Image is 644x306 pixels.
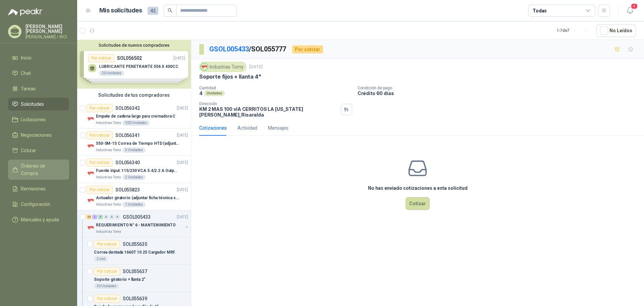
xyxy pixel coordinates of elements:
[8,98,69,111] a: Solicitudes
[21,85,36,92] span: Tareas
[21,54,32,61] span: Inicio
[21,201,50,208] span: Configuración
[21,116,46,123] span: Licitaciones
[209,45,249,53] a: GSOL005433
[201,63,208,71] img: Company Logo
[123,242,147,247] p: SOL055635
[87,196,95,205] img: Company Logo
[199,90,203,96] p: 4
[87,213,190,234] a: 33 1 3 0 0 0 GSOL005433[DATE] Company LogoREQUERIMIENTO N° 6 - MANTENIMIENTOIndustrias Tomy
[177,160,188,166] p: [DATE]
[148,7,158,15] span: 42
[87,169,95,177] img: Company Logo
[94,276,146,283] p: Soporte giratorio + llanta 2"
[94,295,120,303] div: Por cotizar
[104,215,109,219] div: 0
[358,90,641,96] p: Crédito 60 días
[177,214,188,220] p: [DATE]
[115,160,140,165] p: SOL056340
[115,187,140,192] p: SOL055823
[596,24,636,37] button: No Leídos
[8,113,69,126] a: Licitaciones
[96,229,121,234] p: Industrias Tomy
[21,100,44,108] span: Solicitudes
[87,224,95,232] img: Company Logo
[122,147,146,153] div: 5 Unidades
[8,160,69,180] a: Órdenes de Compra
[199,86,352,90] p: Cantidad
[87,131,113,139] div: Por cotizar
[292,45,323,53] div: Por cotizar
[109,215,114,219] div: 0
[21,185,46,192] span: Remisiones
[8,51,69,64] a: Inicio
[8,182,69,195] a: Remisiones
[21,131,52,139] span: Negociaciones
[533,7,547,14] div: Todas
[96,140,179,147] p: 550-5M-15 Correa de Tiempo HTD (adjuntar ficha y /o imagenes)
[87,115,95,123] img: Company Logo
[96,147,121,153] p: Industrias Tomy
[209,44,287,54] p: / SOL055777
[8,198,69,211] a: Configuración
[92,215,97,219] div: 1
[21,216,59,223] span: Manuales y ayuda
[77,183,191,210] a: Por cotizarSOL055823[DATE] Company LogoActuador giratorio (adjuntar ficha técnica si es diferente...
[77,156,191,183] a: Por cotizarSOL056340[DATE] Company LogoFuente input :115/230 VCA 5.4/2.2 A Output: 24 VDC 10 A 47...
[8,129,69,141] a: Negociaciones
[268,124,288,132] div: Mensajes
[87,186,113,194] div: Por cotizar
[199,106,338,118] p: KM 2 MAS 100 vIA CERRITOS LA [US_STATE] [PERSON_NAME] , Risaralda
[115,215,120,219] div: 0
[115,106,140,111] p: SOL056342
[25,24,69,34] p: [PERSON_NAME] [PERSON_NAME]
[123,296,147,301] p: SOL055639
[199,62,247,72] div: Industrias Tomy
[8,67,69,80] a: Chat
[21,147,36,154] span: Cotizar
[94,240,120,248] div: Por cotizar
[237,124,257,132] div: Actividad
[8,82,69,95] a: Tareas
[77,265,191,292] a: Por cotizarSOL055637Soporte giratorio + llanta 2"30 Unidades
[8,8,42,16] img: Logo peakr
[96,202,121,207] p: Industrias Tomy
[624,5,636,17] button: 4
[199,73,261,80] p: Soporte fijos + llanta 4"
[99,6,142,15] h1: Mis solicitudes
[94,249,176,256] p: Correa dentada 1660T 10 25 Cargador MRF.
[8,144,69,157] a: Cotizar
[21,162,63,177] span: Órdenes de Compra
[77,101,191,129] a: Por cotizarSOL056342[DATE] Company LogoEmpate de cadena largo para cremadora CIndustrias Tomy200 ...
[96,195,179,201] p: Actuador giratorio (adjuntar ficha técnica si es diferente a festo)
[177,187,188,193] p: [DATE]
[80,43,188,48] button: Solicitudes de nuevos compradores
[631,3,638,9] span: 4
[77,129,191,156] a: Por cotizarSOL056341[DATE] Company Logo550-5M-15 Correa de Tiempo HTD (adjuntar ficha y /o imagen...
[123,269,147,274] p: SOL055637
[96,120,121,126] p: Industrias Tomy
[94,267,120,275] div: Por cotizar
[168,8,172,13] span: search
[358,86,641,90] p: Condición de pago
[96,222,176,228] p: REQUERIMIENTO N° 6 - MANTENIMIENTO
[249,64,263,70] p: [DATE]
[177,105,188,112] p: [DATE]
[21,70,31,77] span: Chat
[94,283,119,289] div: 30 Unidades
[122,175,146,180] div: 2 Unidades
[406,197,430,210] button: Cotizar
[123,215,151,219] p: GSOL005433
[87,215,92,219] div: 33
[87,142,95,150] img: Company Logo
[204,91,225,96] div: Unidades
[96,113,175,120] p: Empate de cadena largo para cremadora C
[96,168,179,174] p: Fuente input :115/230 VCA 5.4/2.2 A Output: 24 VDC 10 A 47-63 Hz
[77,40,191,89] div: Solicitudes de nuevos compradoresPor cotizarSOL056502[DATE] LUBRICANTE PENETRANTE 556 X 400CC20 U...
[115,133,140,138] p: SOL056341
[87,159,113,167] div: Por cotizar
[199,124,227,132] div: Cotizaciones
[8,213,69,226] a: Manuales y ayuda
[77,89,191,101] div: Solicitudes de tus compradores
[177,132,188,139] p: [DATE]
